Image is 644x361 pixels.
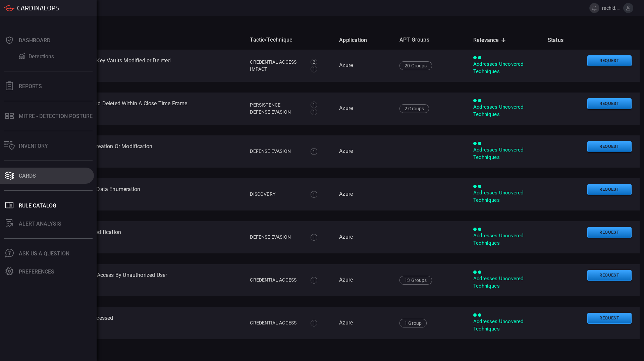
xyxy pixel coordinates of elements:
[27,135,245,168] td: Azure - ACR Cache Rules Creation Or Modification
[27,264,245,296] td: Azure - ACR Credential Set Access By Unauthorized User
[311,320,317,326] div: 1
[250,66,303,73] div: Impact
[311,102,317,108] div: 1
[29,53,54,60] div: Detections
[311,59,317,65] div: 2
[311,234,317,241] div: 1
[19,250,69,257] div: Ask Us A Question
[19,83,42,89] div: Reports
[311,191,317,198] div: 1
[19,37,50,44] div: Dashboard
[334,178,394,210] td: Azure
[587,184,632,195] button: Request
[473,104,537,118] div: Addresses Uncovered Techniques
[334,221,394,253] td: Azure
[19,143,48,149] div: Inventory
[250,148,303,155] div: Defense Evasion
[587,270,632,281] button: Request
[19,202,56,209] div: Rule Catalog
[311,277,317,284] div: 1
[250,109,303,116] div: Defense Evasion
[473,61,537,75] div: Addresses Uncovered Techniques
[399,104,429,113] div: 2 Groups
[473,189,537,204] div: Addresses Uncovered Techniques
[19,268,54,275] div: Preferences
[548,36,572,44] span: Status
[19,113,93,119] div: MITRE - Detection Posture
[250,191,303,198] div: Discovery
[27,50,245,82] td: Azure - A Large number of Key Vaults Modified or Deleted
[27,221,245,253] td: Azure - ACR Creation Or Modification
[394,31,468,50] th: APT Groups
[587,55,632,66] button: Request
[245,31,334,50] th: Tactic/Technique
[339,36,376,44] span: Application
[27,178,245,210] td: Azure - ACR Configuration Data Enumeration
[311,148,317,155] div: 1
[250,102,303,109] div: Persistence
[602,5,621,11] span: rachid.gottih
[587,227,632,238] button: Request
[473,146,537,161] div: Addresses Uncovered Techniques
[27,307,245,339] td: Azure - ACR Credentials Accessed
[19,173,36,179] div: Cards
[311,109,317,115] div: 1
[250,59,303,66] div: Credential Access
[399,276,432,285] div: 13 Groups
[587,141,632,152] button: Request
[250,319,303,326] div: Credential Access
[334,93,394,125] td: Azure
[27,93,245,125] td: Azure - Account Created And Deleted Within A Close Time Frame
[473,36,508,44] span: Relevance
[334,264,394,296] td: Azure
[587,313,632,324] button: Request
[334,307,394,339] td: Azure
[473,275,537,290] div: Addresses Uncovered Techniques
[399,61,432,70] div: 20 Groups
[473,232,537,247] div: Addresses Uncovered Techniques
[19,221,61,227] div: ALERT ANALYSIS
[311,66,317,72] div: 1
[399,319,427,327] div: 1 Group
[587,98,632,109] button: Request
[334,135,394,168] td: Azure
[473,318,537,333] div: Addresses Uncovered Techniques
[250,234,303,241] div: Defense Evasion
[334,50,394,82] td: Azure
[250,277,303,284] div: Credential Access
